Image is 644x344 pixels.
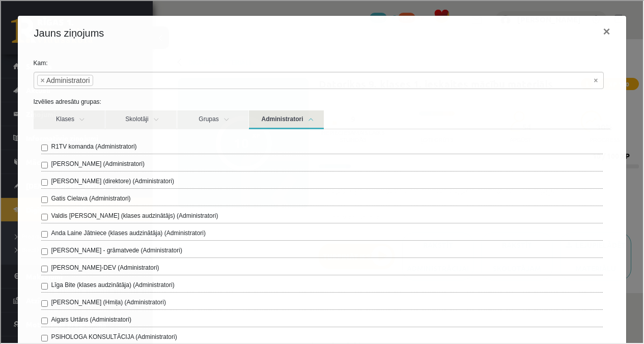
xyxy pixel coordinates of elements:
[50,297,165,306] label: [PERSON_NAME] (Hmiļa) (Administratori)
[36,74,93,85] li: Administratori
[50,245,181,254] label: [PERSON_NAME] - grāmatvede (Administratori)
[248,109,323,128] a: Administratori
[33,24,103,40] h4: Jauns ziņojums
[50,193,130,202] label: Gatis Cielava (Administratori)
[104,109,176,128] a: Skolotāji
[50,279,174,289] label: Līga Bite (klases audzinātāja) (Administratori)
[50,158,144,167] label: [PERSON_NAME] (Administratori)
[10,10,566,21] body: Визуальный текстовый редактор, wiswyg-editor-47433920001620-1760561592-775
[50,227,205,237] label: Anda Laine Jātniece (klases audzinātāja) (Administratori)
[50,176,173,185] label: [PERSON_NAME] (direktore) (Administratori)
[50,314,130,323] label: Aigars Urtāns (Administratori)
[33,109,104,128] a: Klases
[50,331,176,340] label: PSIHOLOGA KONSULTĀCIJA (Administratori)
[25,96,618,105] label: Izvēlies adresātu grupas:
[593,74,597,84] span: Noņemt visus vienumus
[176,109,247,128] a: Grupas
[50,141,136,150] label: R1TV komanda (Administratori)
[25,58,618,67] label: Kam:
[50,262,158,271] label: [PERSON_NAME]-DEV (Administratori)
[594,16,617,45] button: ×
[40,74,44,84] span: ×
[50,210,217,219] label: Valdis [PERSON_NAME] (klases audzinātājs) (Administratori)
